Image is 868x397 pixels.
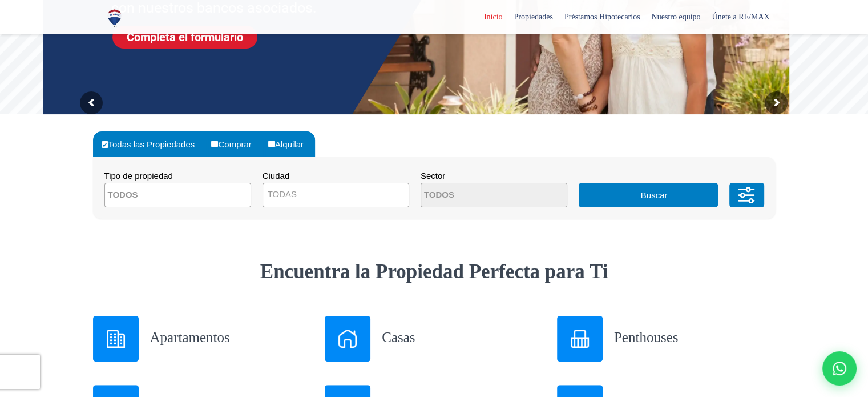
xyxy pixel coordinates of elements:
[557,316,776,362] a: Penthouses
[105,183,216,208] textarea: Search
[104,8,124,28] img: Logo de REMAX
[508,9,558,26] span: Propiedades
[99,131,207,157] label: Todas las Propiedades
[93,316,312,362] a: Apartamentos
[268,189,297,199] span: TODAS
[614,327,776,347] h3: Penthouses
[211,141,218,147] input: Comprar
[421,183,532,208] textarea: Search
[104,171,173,181] span: Tipo de propiedad
[112,26,257,49] a: Completa el formulario
[382,327,543,347] h3: Casas
[102,141,108,148] input: Todas las Propiedades
[579,183,718,207] button: Buscar
[150,327,312,347] h3: Apartamentos
[208,131,263,157] label: Comprar
[263,183,409,207] span: TODAS
[260,260,608,283] strong: Encuentra la Propiedad Perfecta para Ti
[478,9,508,26] span: Inicio
[265,131,315,157] label: Alquilar
[645,9,706,26] span: Nuestro equipo
[263,171,290,181] span: Ciudad
[421,171,445,181] span: Sector
[268,141,275,147] input: Alquilar
[706,9,775,26] span: Únete a RE/MAX
[263,186,409,202] span: TODAS
[559,9,646,26] span: Préstamos Hipotecarios
[325,316,543,362] a: Casas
